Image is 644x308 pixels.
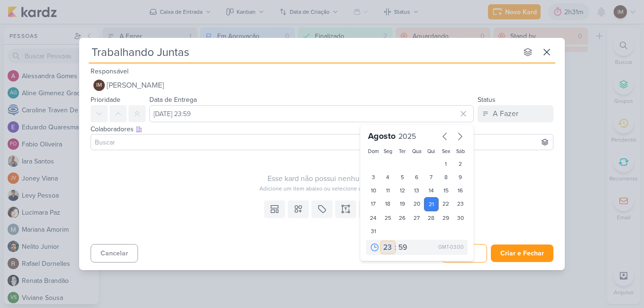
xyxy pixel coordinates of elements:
label: Status [478,96,496,104]
p: IM [96,83,102,88]
div: Colaboradores [91,124,553,134]
div: 2 [453,157,468,171]
div: Dom [368,148,379,155]
div: 3 [366,171,381,184]
div: 31 [366,225,381,238]
div: 4 [381,171,396,184]
label: Prioridade [91,96,120,104]
div: Qui [426,148,437,155]
div: : [395,242,396,253]
div: 8 [439,171,453,184]
div: 15 [439,184,453,197]
div: 29 [439,211,453,225]
div: 5 [395,171,410,184]
div: 13 [410,184,424,197]
div: Sex [441,148,451,155]
div: 12 [395,184,410,197]
div: 7 [424,171,439,184]
div: 27 [410,211,424,225]
button: Cancelar [91,244,138,263]
input: Kard Sem Título [89,44,517,61]
div: 18 [381,197,396,211]
div: 19 [395,197,410,211]
span: 2025 [398,132,416,141]
div: 24 [366,211,381,225]
div: 9 [453,171,468,184]
button: A Fazer [478,105,553,122]
label: Data de Entrega [149,96,197,104]
div: 11 [381,184,396,197]
input: Select a date [149,105,474,122]
div: Ter [397,148,408,155]
span: Agosto [368,131,396,141]
div: Esse kard não possui nenhum item [91,173,559,184]
button: IM [PERSON_NAME] [91,77,553,94]
div: 14 [424,184,439,197]
div: Isabella Machado Guimarães [93,80,105,91]
div: 21 [424,197,439,211]
div: 30 [453,211,468,225]
div: 28 [424,211,439,225]
div: 25 [381,211,396,225]
div: GMT-03:00 [438,244,464,251]
div: Adicione um item abaixo ou selecione um template [91,184,559,193]
div: 6 [410,171,424,184]
div: 22 [439,197,453,211]
div: 10 [366,184,381,197]
div: 23 [453,197,468,211]
div: A Fazer [493,108,518,119]
div: Seg [383,148,394,155]
input: Buscar [93,136,551,148]
div: 17 [366,197,381,211]
div: Sáb [455,148,466,155]
div: 20 [410,197,424,211]
label: Responsável [91,67,129,75]
div: 16 [453,184,468,197]
button: Criar e Fechar [491,245,553,262]
div: Qua [412,148,423,155]
div: 1 [439,157,453,171]
span: [PERSON_NAME] [107,80,164,91]
div: 26 [395,211,410,225]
